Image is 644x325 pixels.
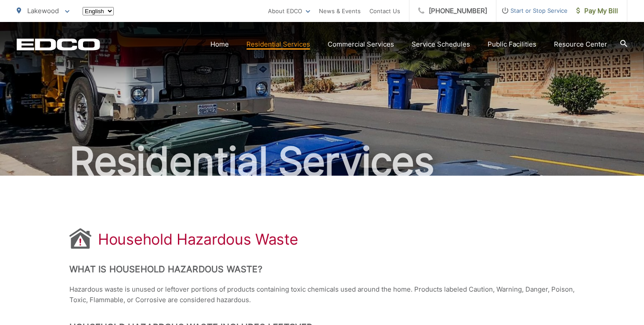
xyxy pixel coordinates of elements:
a: Resource Center [554,39,607,50]
a: Contact Us [369,6,400,16]
a: EDCD logo. Return to the homepage. [17,38,100,51]
a: About EDCO [268,6,310,16]
h2: Residential Services [17,140,627,184]
h1: Household Hazardous Waste [98,231,298,248]
a: Service Schedules [412,39,470,50]
h2: What is Household Hazardous Waste? [69,264,575,274]
p: Hazardous waste is unused or leftover portions of products containing toxic chemicals used around... [69,284,575,305]
span: Lakewood [27,7,59,15]
a: Commercial Services [328,39,394,50]
a: Residential Services [246,39,310,50]
a: Home [210,39,229,50]
a: Public Facilities [488,39,536,50]
a: News & Events [319,6,361,16]
select: Select a language [83,7,114,15]
span: Pay My Bill [576,6,618,16]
